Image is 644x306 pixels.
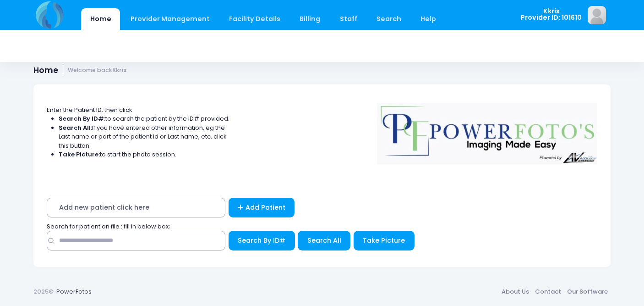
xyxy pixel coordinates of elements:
[532,284,564,300] a: Contact
[298,231,350,250] button: Search All
[33,287,54,296] span: 2025©
[112,66,126,74] strong: Kkris
[121,8,218,30] a: Provider Management
[59,150,230,159] li: to start the photo session.
[498,284,532,300] a: About Us
[220,8,289,30] a: Facility Details
[47,222,170,231] span: Search for patient on file : fill in below box;
[373,96,602,164] img: Logo
[59,123,230,150] li: If you have entered other information, eg the Last name or part of the patient id or Last name, e...
[412,8,445,30] a: Help
[331,8,366,30] a: Staff
[588,6,606,24] img: image
[564,284,611,300] a: Our Software
[56,287,92,296] a: PowerFotos
[59,123,92,132] strong: Search All:
[363,236,405,245] span: Take Picture
[238,236,285,245] span: Search By ID#
[47,106,132,114] span: Enter the Patient ID, then click
[59,114,230,123] li: to search the patient by the ID# provided.
[68,67,126,74] small: Welcome back
[229,198,295,217] a: Add Patient
[521,8,582,21] span: Kkris Provider ID: 101610
[367,8,410,30] a: Search
[307,236,341,245] span: Search All
[59,114,105,123] strong: Search By ID#:
[33,66,126,75] h1: Home
[229,231,295,250] button: Search By ID#
[81,8,120,30] a: Home
[354,231,415,250] button: Take Picture
[47,198,225,217] span: Add new patient click here
[291,8,329,30] a: Billing
[59,150,100,159] strong: Take Picture:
